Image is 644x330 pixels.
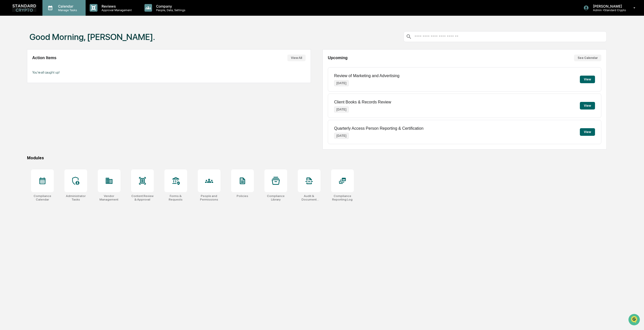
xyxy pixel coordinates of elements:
p: Reviews [97,4,134,8]
p: Admin • Standard Crypto [589,8,626,12]
a: 🖐️Preclearance [3,62,35,71]
div: Compliance Reporting Log [331,194,354,201]
p: Review of Marketing and Advertising [334,74,400,78]
p: [DATE] [334,80,349,86]
p: Client Books & Records Review [334,100,391,104]
div: Forms & Requests [164,194,187,201]
div: Administrator Tasks [64,194,87,201]
div: Policies [237,194,248,198]
button: View [580,76,595,83]
p: [DATE] [334,106,349,113]
p: People, Data, Settings [152,8,188,12]
button: View [580,102,595,109]
a: 🔎Data Lookup [3,71,34,80]
span: Attestations [42,64,63,69]
button: See Calendar [574,55,601,61]
button: View [580,128,595,136]
div: 🖐️ [5,64,9,68]
span: Data Lookup [10,73,32,78]
div: 🗄️ [37,64,41,68]
a: Powered byPylon [36,85,61,90]
div: Vendor Management [98,194,120,201]
span: Pylon [50,86,61,90]
p: Calendar [54,4,80,8]
p: Quarterly Access Person Reporting & Certification [334,126,424,131]
div: We're available if you need us! [17,44,64,48]
img: 1746055101610-c473b297-6a78-478c-a979-82029cc54cd1 [5,39,14,48]
div: People and Permissions [198,194,220,201]
div: Modules [27,156,607,160]
p: [DATE] [334,133,349,139]
div: Compliance Library [264,194,287,201]
div: Compliance Calendar [31,194,54,201]
div: Audit & Document Logs [298,194,320,201]
a: 🗄️Attestations [35,62,65,71]
span: Preclearance [10,64,33,69]
img: logo [12,4,36,12]
div: Start new chat [17,39,83,44]
button: Start new chat [86,40,92,46]
p: Company [152,4,188,8]
h2: Upcoming [328,56,348,60]
p: How can we help? [5,11,92,19]
p: Approval Management [97,8,134,12]
iframe: Open customer support [628,313,641,327]
div: 🔎 [5,74,9,78]
p: You're all caught up! [32,71,306,74]
p: Manage Tasks [54,8,80,12]
div: Content Review & Approval [131,194,154,201]
button: View All [287,55,306,61]
h2: Action Items [32,56,57,60]
p: [PERSON_NAME] [589,4,626,8]
h1: Good Morning, [PERSON_NAME]. [30,32,155,42]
